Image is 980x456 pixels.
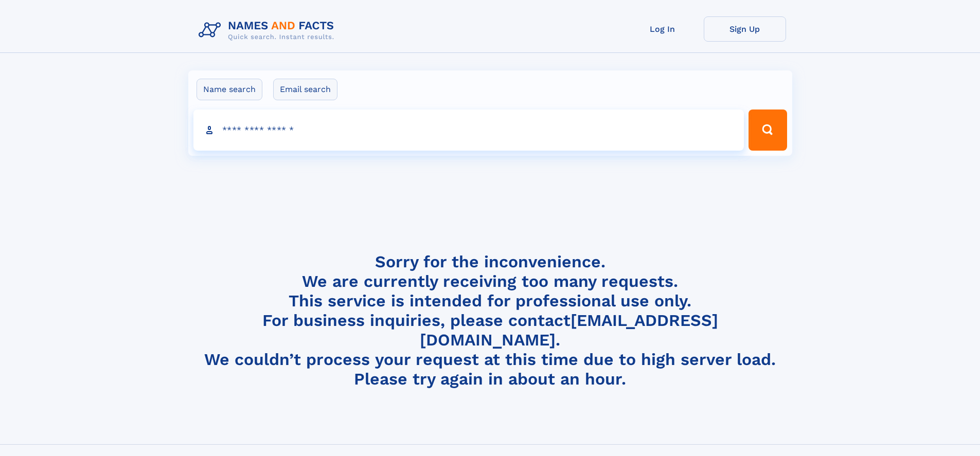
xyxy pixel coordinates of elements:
[193,110,744,151] input: search input
[197,79,262,100] label: Name search
[749,110,787,151] button: Search Button
[621,16,704,42] a: Log In
[194,252,786,389] h4: Sorry for the inconvenience. We are currently receiving too many requests. This service is intend...
[194,16,343,44] img: Logo Names and Facts
[704,16,786,42] a: Sign Up
[420,311,718,350] a: [EMAIL_ADDRESS][DOMAIN_NAME]
[273,79,337,100] label: Email search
